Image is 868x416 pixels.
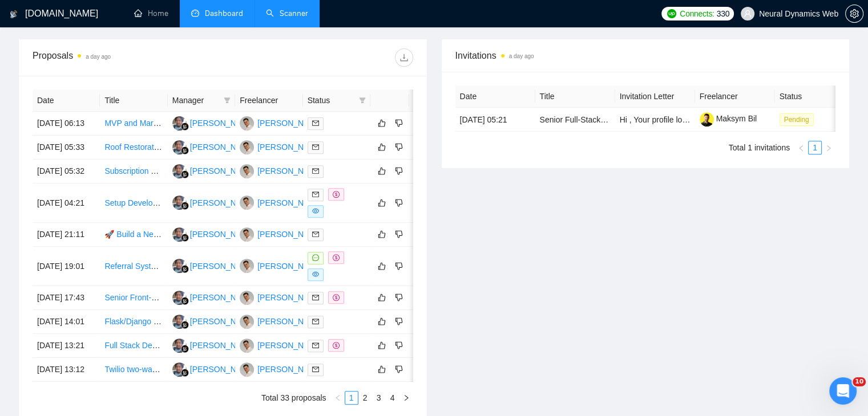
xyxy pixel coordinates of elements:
[257,228,323,240] div: [PERSON_NAME]
[744,10,752,18] span: user
[729,141,790,154] li: Total 1 invitations
[100,160,167,183] td: Subscription and AI-Powered Platform — Full SaaS Build
[104,230,469,239] a: 🚀 Build a Next.js + React Web App for AI Receptionist Startup (Hosted on AWS Fargate using Docker)
[378,230,386,239] span: like
[172,362,187,377] img: AS
[378,142,386,152] span: like
[100,112,167,136] td: MVP and Marketplace Development Expert Needed
[240,166,323,175] a: MK[PERSON_NAME]
[33,334,100,358] td: [DATE] 13:21
[312,207,319,214] span: eye
[312,342,319,349] span: mail
[181,297,189,305] img: gigradar-bm.png
[33,310,100,334] td: [DATE] 14:01
[172,198,256,207] a: AS[PERSON_NAME]
[312,191,319,198] span: mail
[333,342,340,349] span: dollar
[359,97,366,104] span: filter
[33,286,100,310] td: [DATE] 17:43
[172,364,256,373] a: AS[PERSON_NAME]
[104,365,262,374] a: Twilio two-way SMS integration (LLM driven)
[172,340,256,349] a: AS[PERSON_NAME]
[535,85,615,108] th: Title
[104,262,211,271] a: Referral System Development
[104,317,277,326] a: Flask/Django Developer for 360 Web Experience
[395,48,413,67] button: download
[240,164,254,178] img: MK
[333,254,340,261] span: dollar
[240,364,323,373] a: MK[PERSON_NAME]
[378,119,386,128] span: like
[378,262,386,271] span: like
[822,141,835,154] button: right
[798,145,805,152] span: left
[172,94,219,107] span: Manager
[395,119,403,128] span: dislike
[172,118,256,127] a: AS[PERSON_NAME]
[333,191,340,198] span: dollar
[509,53,534,59] time: a day ago
[240,229,323,238] a: MK[PERSON_NAME]
[172,338,187,353] img: AS
[312,120,319,127] span: mail
[829,377,857,405] iframe: Intercom live chat
[240,259,254,273] img: MK
[825,145,832,152] span: right
[33,112,100,136] td: [DATE] 06:13
[540,115,750,124] a: Senior Full-Stack Developer for AI-Powered Test-Prep MVP
[312,318,319,325] span: mail
[190,228,256,240] div: [PERSON_NAME]
[190,363,256,376] div: [PERSON_NAME]
[172,259,187,273] img: AS
[392,227,406,241] button: dislike
[224,97,231,104] span: filter
[240,195,254,210] img: MK
[240,338,254,353] img: MK
[535,108,615,132] td: Senior Full-Stack Developer for AI-Powered Test-Prep MVP
[375,227,389,241] button: like
[190,339,256,352] div: [PERSON_NAME]
[240,118,323,127] a: MK[PERSON_NAME]
[700,112,714,127] img: c1AlYDFYbuxMHegs0NCa8Xv3Y6LAuj6gff5DknjWdXC6MngVlgp7S1yf9J7-jE4yuh
[205,9,243,18] span: Dashboard
[375,164,389,178] button: like
[181,345,189,353] img: gigradar-bm.png
[333,294,340,301] span: dollar
[846,9,863,18] span: setting
[680,7,714,20] span: Connects:
[357,92,368,109] span: filter
[100,286,167,310] td: Senior Front-end Developer
[33,48,223,67] div: Proposals
[780,115,818,124] a: Pending
[100,334,167,358] td: Full Stack Developer for AI-Powered Backoffice Tool
[395,293,403,302] span: dislike
[134,9,168,18] a: homeHome
[33,247,100,286] td: [DATE] 19:01
[395,262,403,271] span: dislike
[172,140,187,154] img: AS
[455,48,836,63] span: Invitations
[100,89,167,112] th: Title
[100,223,167,247] td: 🚀 Build a Next.js + React Web App for AI Receptionist Startup (Hosted on AWS Fargate using Docker)
[33,223,100,247] td: [DATE] 21:11
[257,291,323,304] div: [PERSON_NAME]
[257,197,323,209] div: [PERSON_NAME]
[257,165,323,177] div: [PERSON_NAME]
[312,366,319,373] span: mail
[378,365,386,374] span: like
[221,92,233,109] span: filter
[240,140,254,154] img: MK
[240,292,323,301] a: MK[PERSON_NAME]
[240,291,254,305] img: MK
[399,391,413,405] button: right
[33,358,100,382] td: [DATE] 13:12
[378,317,386,326] span: like
[240,261,323,270] a: MK[PERSON_NAME]
[181,234,189,242] img: gigradar-bm.png
[345,391,358,404] a: 1
[33,89,100,112] th: Date
[853,377,866,386] span: 10
[240,315,254,329] img: MK
[172,291,187,305] img: AS
[172,315,187,329] img: AS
